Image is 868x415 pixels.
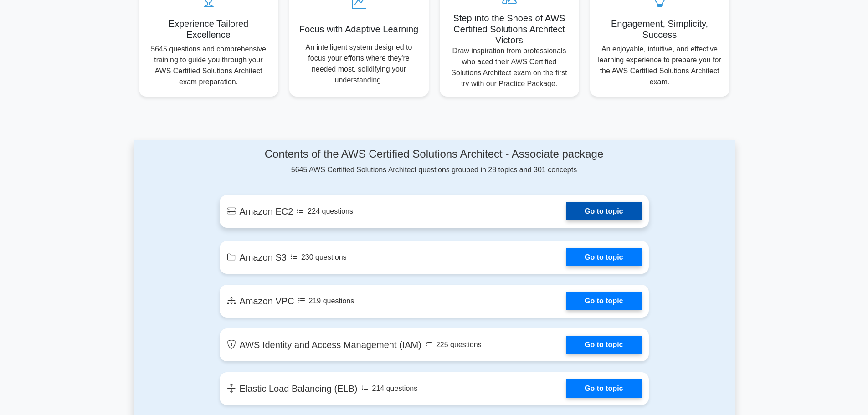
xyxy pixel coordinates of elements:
[297,42,421,86] p: An intelligent system designed to focus your efforts where they're needed most, solidifying your ...
[220,148,649,161] h4: Contents of the AWS Certified Solutions Architect - Associate package
[566,202,641,220] a: Go to topic
[447,46,572,89] p: Draw inspiration from professionals who aced their AWS Certified Solutions Architect exam on the ...
[597,44,722,87] p: An enjoyable, intuitive, and effective learning experience to prepare you for the AWS Certified S...
[566,248,641,266] a: Go to topic
[447,13,572,46] h5: Step into the Shoes of AWS Certified Solutions Architect Victors
[146,44,271,87] p: 5645 questions and comprehensive training to guide you through your AWS Certified Solutions Archi...
[597,18,722,40] h5: Engagement, Simplicity, Success
[297,24,421,35] h5: Focus with Adaptive Learning
[220,148,649,175] div: 5645 AWS Certified Solutions Architect questions grouped in 28 topics and 301 concepts
[566,292,641,310] a: Go to topic
[146,18,271,40] h5: Experience Tailored Excellence
[566,336,641,354] a: Go to topic
[566,379,641,398] a: Go to topic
